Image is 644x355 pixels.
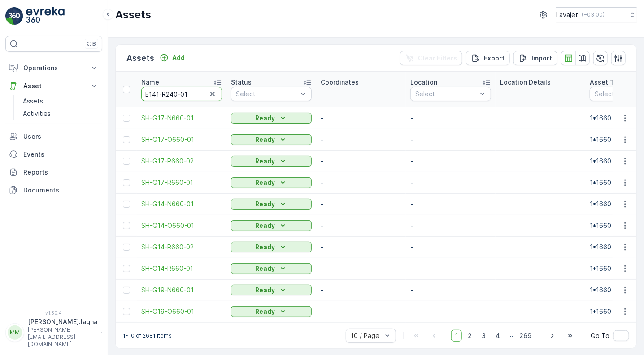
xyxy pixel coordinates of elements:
[23,186,99,195] p: Documents
[321,155,401,167] div: -
[500,78,551,87] p: Location Details
[255,286,275,295] p: Ready
[141,135,222,144] a: SH-G17-O660-01
[231,199,312,210] button: Ready
[410,221,491,230] p: -
[123,136,130,143] div: Toggle Row Selected
[141,200,222,209] a: SH-G14-N660-01
[5,77,102,95] button: Asset
[231,78,252,87] p: Status
[484,54,505,63] p: Export
[5,163,102,181] a: Reports
[231,306,312,317] button: Ready
[591,331,609,340] span: Go To
[23,168,99,177] p: Reports
[123,265,130,272] div: Toggle Row Selected
[321,112,401,124] div: -
[410,178,491,187] p: -
[255,307,275,316] p: Ready
[492,330,504,342] span: 4
[410,264,491,273] p: -
[126,52,154,64] p: Assets
[321,133,401,146] div: -
[123,287,130,294] div: Toggle Row Selected
[508,330,513,342] p: ...
[590,78,626,87] p: Asset Type
[23,81,84,90] p: Asset
[451,330,462,342] span: 1
[141,157,222,166] a: SH-G17-R660-02
[5,317,102,348] button: MM[PERSON_NAME].lagha[PERSON_NAME][EMAIL_ADDRESS][DOMAIN_NAME]
[255,178,275,187] p: Ready
[410,135,491,144] p: -
[478,330,490,342] span: 3
[236,90,298,98] p: Select
[5,59,102,77] button: Operations
[464,330,476,342] span: 2
[410,286,491,295] p: -
[556,10,578,19] p: Lavajet
[141,87,222,101] input: Search
[410,200,491,209] p: -
[172,53,185,62] p: Add
[123,179,130,186] div: Toggle Row Selected
[141,264,222,273] a: SH-G14-R660-01
[5,145,102,163] a: Events
[19,95,102,107] a: Assets
[231,263,312,274] button: Ready
[410,307,491,316] p: -
[255,243,275,252] p: Ready
[156,52,188,63] button: Add
[321,241,401,253] div: -
[231,156,312,167] button: Ready
[466,51,510,65] button: Export
[28,317,97,326] p: [PERSON_NAME].lagha
[19,107,102,120] a: Activities
[123,158,130,165] div: Toggle Row Selected
[231,177,312,188] button: Ready
[410,243,491,252] p: -
[321,198,401,210] div: -
[410,157,491,166] p: -
[141,78,159,87] p: Name
[8,325,22,340] div: MM
[141,178,222,187] a: SH-G17-R660-01
[255,135,275,144] p: Ready
[23,132,99,141] p: Users
[123,222,130,229] div: Toggle Row Selected
[123,115,130,122] div: Toggle Row Selected
[582,11,605,18] p: ( +03:00 )
[410,78,437,87] p: Location
[141,221,222,230] a: SH-G14-O660-01
[321,78,359,87] p: Coordinates
[115,8,151,22] p: Assets
[5,310,102,316] span: v 1.50.4
[87,40,96,47] p: ⌘B
[141,307,222,316] a: SH-G19-O660-01
[26,7,65,25] img: logo_light-DOdMpM7g.png
[141,286,222,295] span: SH-G19-N660-01
[515,330,535,342] span: 269
[141,114,222,123] a: SH-G17-N660-01
[321,219,401,232] div: -
[123,244,130,251] div: Toggle Row Selected
[141,243,222,252] a: SH-G14-R660-02
[231,242,312,252] button: Ready
[231,220,312,231] button: Ready
[123,308,130,315] div: Toggle Row Selected
[531,54,552,63] p: Import
[513,51,557,65] button: Import
[23,109,51,118] p: Activities
[231,113,312,124] button: Ready
[321,284,401,296] div: -
[5,181,102,199] a: Documents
